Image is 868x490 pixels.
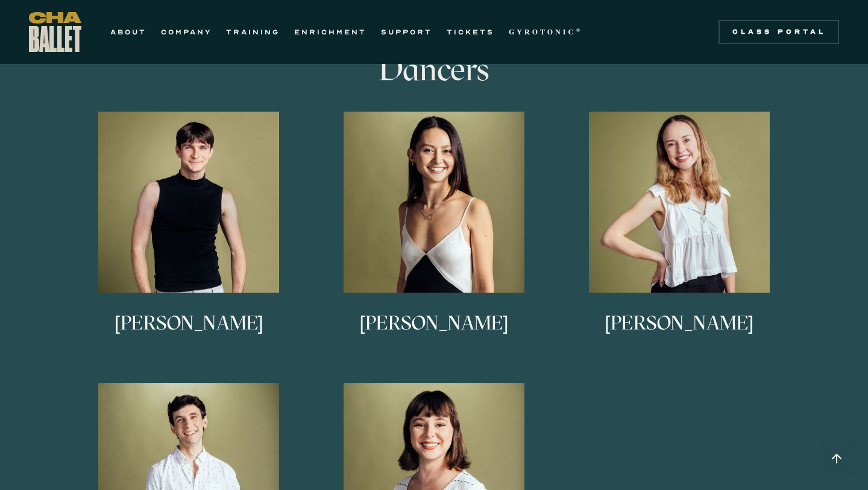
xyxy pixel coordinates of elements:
[719,20,839,44] a: Class Portal
[72,112,306,365] a: [PERSON_NAME]
[605,313,753,353] h3: [PERSON_NAME]
[562,112,796,365] a: [PERSON_NAME]
[238,51,630,87] h3: Dancers
[161,25,212,39] a: COMPANY
[447,25,494,39] a: TICKETS
[576,27,582,33] sup: ®
[29,12,81,52] a: home
[115,313,263,353] h3: [PERSON_NAME]
[509,25,582,39] a: GYROTONIC®
[226,25,280,39] a: TRAINING
[509,28,576,36] strong: GYROTONIC
[110,25,146,39] a: ABOUT
[726,27,832,37] div: Class Portal
[294,25,366,39] a: ENRICHMENT
[381,25,432,39] a: SUPPORT
[360,313,509,353] h3: [PERSON_NAME]
[318,112,551,365] a: [PERSON_NAME]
